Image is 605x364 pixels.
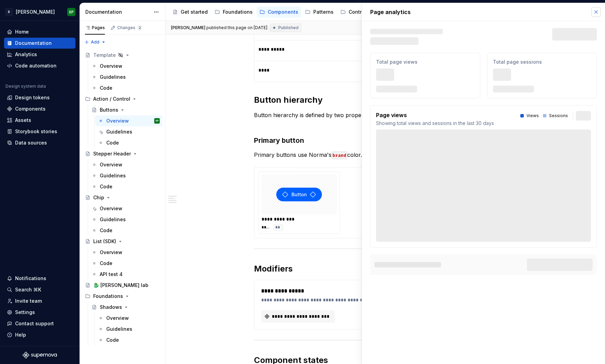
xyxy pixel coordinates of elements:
[254,263,513,274] h2: Modifiers
[15,117,31,124] div: Assets
[16,9,55,15] div: [PERSON_NAME]
[106,315,129,322] div: Overview
[15,128,57,135] div: Storybook stories
[15,94,50,101] div: Design tokens
[4,60,75,71] a: Code automation
[89,159,162,170] a: Overview
[93,150,131,157] div: Stepper Header
[170,5,377,19] div: Page tree
[15,28,29,35] div: Home
[95,137,162,148] a: Code
[376,59,474,65] p: Total page views
[155,117,159,124] div: SP
[106,117,129,124] div: Overview
[4,273,75,284] button: Notifications
[223,9,253,15] div: Foundations
[4,38,75,49] a: Documentation
[100,260,112,267] div: Code
[4,296,75,306] a: Invite team
[4,307,75,318] a: Settings
[527,113,539,118] p: Views
[100,161,122,168] div: Overview
[181,9,208,15] div: Get started
[254,111,513,127] p: Button hierarchy is defined by two properties: and .
[100,304,122,311] div: Shadows
[5,8,13,16] div: R
[331,151,347,159] code: brand
[15,275,46,282] div: Notifications
[493,59,591,65] p: Total page sessions
[93,96,130,102] div: Action / Control
[100,216,126,223] div: Guidelines
[82,280,162,291] a: 🐉 [PERSON_NAME] lab
[89,104,162,115] a: Buttons
[23,352,57,359] svg: Supernova Logo
[15,309,35,316] div: Settings
[100,172,126,179] div: Guidelines
[89,214,162,225] a: Guidelines
[376,111,494,119] p: Page views
[4,137,75,148] a: Data sources
[206,25,267,30] div: published this page on [DATE]
[95,126,162,137] a: Guidelines
[82,291,162,302] div: Foundations
[93,293,123,300] div: Foundations
[106,326,132,332] div: Guidelines
[4,126,75,137] a: Storybook stories
[117,25,142,30] div: Changes
[257,7,301,17] a: Components
[93,238,116,245] div: List (SDK)
[170,7,210,17] a: Get started
[89,61,162,72] a: Overview
[15,105,46,112] div: Components
[82,37,108,47] button: Add
[15,62,57,69] div: Code automation
[100,183,112,190] div: Code
[95,335,162,346] a: Code
[100,106,118,113] div: Buttons
[89,203,162,214] a: Overview
[4,115,75,126] a: Assets
[1,4,78,19] button: R[PERSON_NAME]SP
[278,25,299,30] span: Published
[15,40,52,47] div: Documentation
[100,227,112,234] div: Code
[549,113,568,118] p: Sessions
[69,9,74,15] div: SP
[100,249,122,256] div: Overview
[15,286,41,293] div: Search ⌘K
[95,115,162,126] a: OverviewSP
[15,51,37,58] div: Analytics
[82,192,162,203] a: Chip
[89,225,162,236] a: Code
[4,318,75,329] button: Contact support
[106,128,132,135] div: Guidelines
[95,324,162,335] a: Guidelines
[4,284,75,295] button: Search ⌘K
[302,7,336,17] a: Patterns
[254,95,513,105] h2: Button hierarchy
[349,9,374,15] div: Contribute
[15,320,54,327] div: Contact support
[137,25,142,30] span: 2
[100,271,123,278] div: API test 4
[4,92,75,103] a: Design tokens
[89,72,162,83] a: Guidelines
[89,83,162,93] a: Code
[85,25,105,30] div: Pages
[100,85,112,91] div: Code
[89,181,162,192] a: Code
[4,49,75,60] a: Analytics
[4,329,75,340] button: Help
[4,103,75,114] a: Components
[212,7,255,17] a: Foundations
[4,26,75,37] a: Home
[254,151,513,159] p: Primary buttons use Norma's color.
[370,3,597,21] p: Page analytics
[254,136,513,145] h3: Primary button
[313,9,334,15] div: Patterns
[376,120,494,127] p: Showing total views and sessions in the last 30 days
[89,302,162,313] a: Shadows
[15,298,42,304] div: Invite team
